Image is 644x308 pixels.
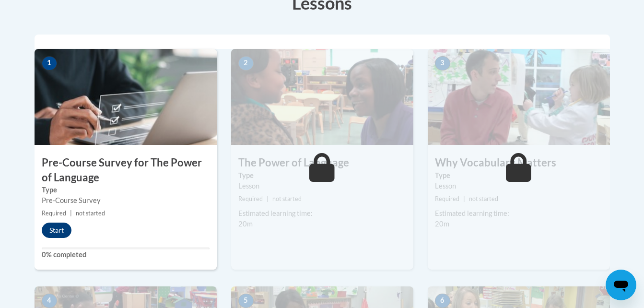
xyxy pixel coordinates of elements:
img: Course Image [428,49,610,145]
label: Type [435,170,603,181]
label: Type [238,170,406,181]
div: Estimated learning time: [238,208,406,219]
span: Required [238,195,263,202]
span: 2 [238,56,254,71]
div: Estimated learning time: [435,208,603,219]
div: Lesson [435,181,603,191]
span: 6 [435,294,450,308]
iframe: Button to launch messaging window [606,270,636,300]
span: 5 [238,294,254,308]
button: Start [42,223,71,238]
label: Type [42,185,210,195]
span: | [267,195,269,202]
span: Required [435,195,459,202]
span: Required [42,210,66,217]
span: not started [272,195,302,202]
img: Course Image [35,49,217,145]
span: | [70,210,72,217]
span: 20m [238,220,253,228]
img: Course Image [231,49,413,145]
span: not started [469,195,498,202]
span: 20m [435,220,449,228]
span: 1 [42,56,57,71]
label: 0% completed [42,249,210,260]
span: not started [76,210,105,217]
div: Pre-Course Survey [42,195,210,206]
h3: Why Vocabulary Matters [428,155,610,170]
h3: Pre-Course Survey for The Power of Language [35,155,217,185]
div: Lesson [238,181,406,191]
span: | [463,195,465,202]
span: 3 [435,56,450,71]
h3: The Power of Language [231,155,413,170]
span: 4 [42,294,57,308]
